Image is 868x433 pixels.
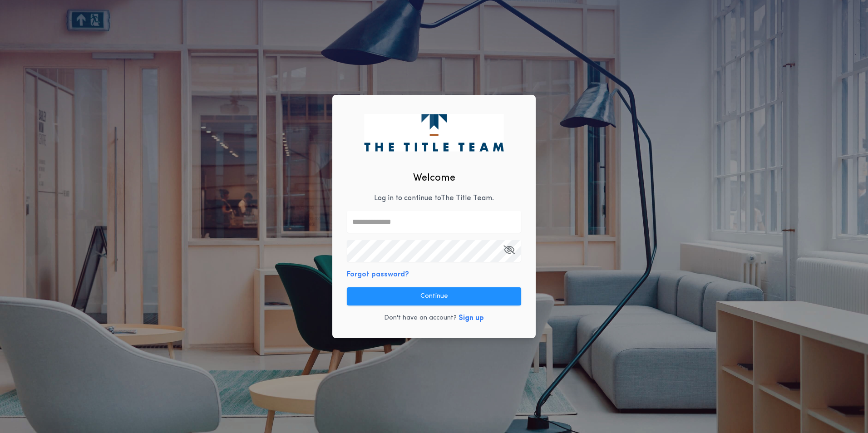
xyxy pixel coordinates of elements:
[413,171,455,186] h2: Welcome
[374,193,494,204] p: Log in to continue to The Title Team .
[459,313,484,324] button: Sign up
[347,287,521,305] button: Continue
[364,114,503,151] img: logo
[384,314,457,323] p: Don't have an account?
[347,269,409,280] button: Forgot password?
